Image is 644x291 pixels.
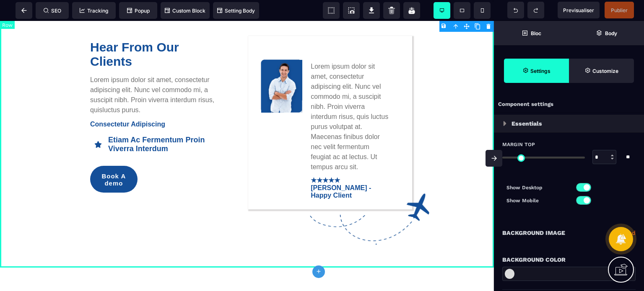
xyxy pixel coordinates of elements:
span: Margin Top [502,141,535,148]
div: [PERSON_NAME] - Happy Client [311,163,391,178]
span: Tracking [80,8,108,14]
img: cfc49650f04120e6762a9f0e096f9468_tmp49b2dark.png [261,39,302,92]
div: Hear From Our Clients [90,19,215,48]
span: SEO [44,8,61,14]
p: Show Desktop [506,183,569,192]
span: Preview [558,2,600,18]
div: Etiam Ac Fermentum Proin Viverra Interdum [108,115,213,132]
span: Setting Body [217,8,255,14]
strong: Customize [592,68,618,74]
div: ★★★★★ [311,155,391,163]
strong: Settings [530,68,551,74]
div: Lorem ipsum dolor sit amet, consectetur adipiscing elit. Nunc vel commodo mi, a suscipit nibh. Pr... [311,41,391,151]
span: Open Layer Manager [569,21,644,45]
div: Background Color [502,255,636,265]
p: Essentials [512,118,542,129]
p: Show Mobile [506,196,569,205]
span: Custom Block [165,8,205,14]
b: Consectetur Adipiscing [90,100,165,107]
span: Open Style Manager [569,59,634,83]
span: Publier [611,7,628,13]
span: Popup [127,8,150,14]
p: Background Image [502,228,565,238]
span: Previsualiser [563,7,594,13]
div: Lorem ipsum dolor sit amet, consectetur adipiscing elit. Nunc vel commodo mi, a suscipit nibh. Pr... [90,54,215,94]
span: Open Blocks [494,21,569,45]
img: 7c11718da672dcb1a2c4d28e4e456b13_tmpa3tdy_vv.png [305,165,431,224]
img: loading [503,121,506,126]
button: Book A demo [90,145,138,172]
span: Settings [504,59,569,83]
strong: Bloc [531,30,541,36]
span: Screenshot [343,2,360,19]
span: View components [323,2,340,19]
strong: Body [605,30,617,36]
div: Component settings [494,96,644,113]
